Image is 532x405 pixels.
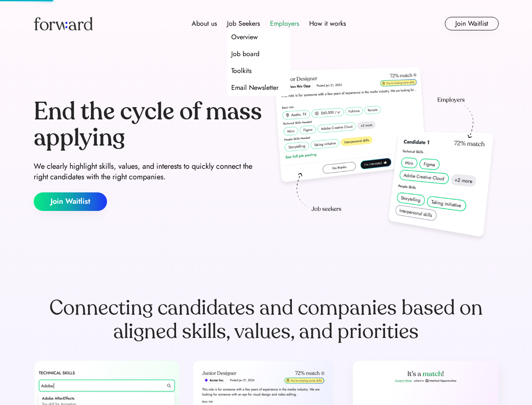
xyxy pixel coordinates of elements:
[34,161,263,182] div: We clearly highlight skills, values, and interests to quickly connect the right candidates with t...
[231,83,278,93] div: Email Newsletter
[34,17,93,30] img: Forward logo
[309,19,346,29] div: How it works
[34,296,499,343] div: Connecting candidates and companies based on aligned skills, values, and priorities
[231,49,259,59] div: Job board
[192,19,217,29] div: About us
[270,19,299,29] div: Employers
[231,32,258,42] div: Overview
[445,17,499,30] button: Join Waitlist
[227,19,260,29] div: Job Seekers
[270,64,499,246] img: hero-image.png
[34,99,263,151] div: End the cycle of mass applying
[231,66,251,76] div: Toolkits
[34,192,107,211] button: Join Waitlist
